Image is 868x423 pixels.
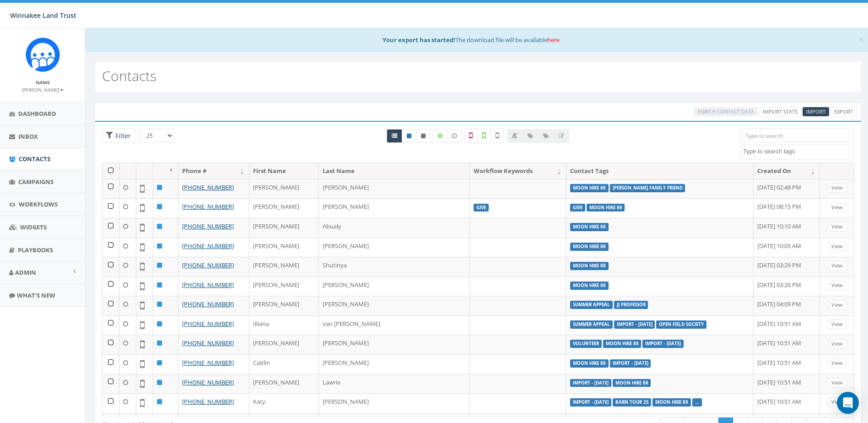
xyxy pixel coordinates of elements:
[18,132,38,141] span: Inbox
[464,129,478,143] label: Not a Mobile
[402,129,416,143] a: Active
[18,246,53,254] span: Playbooks
[754,315,820,335] td: [DATE] 10:51 AM
[182,242,234,250] a: [PHONE_NUMBER]
[178,163,249,179] th: Phone #: activate to sort column ascending
[477,129,491,143] label: Validated
[249,238,319,257] td: [PERSON_NAME]
[182,339,234,347] a: [PHONE_NUMBER]
[26,38,60,72] img: Rally_Corp_Icon.png
[319,257,470,277] td: Shutinya
[614,301,648,309] label: JJ Professor
[587,204,625,212] label: Moon Hike 88
[547,36,560,44] a: here
[570,359,609,368] label: Moon Hike 88
[433,129,447,143] label: Data Enriched
[803,107,829,117] a: Import
[319,277,470,296] td: [PERSON_NAME]
[743,147,854,156] textarea: Search
[652,398,691,407] label: Moon Hike 88
[20,223,47,231] span: Widgets
[22,85,64,93] a: [PERSON_NAME]
[249,354,319,374] td: Caitlin
[319,296,470,315] td: [PERSON_NAME]
[319,393,470,413] td: [PERSON_NAME]
[858,35,864,44] button: Close
[858,33,864,46] span: ×
[319,163,470,179] th: Last Name
[754,163,820,179] th: Created On: activate to sort column ascending
[387,129,402,143] a: All contacts
[319,179,470,199] td: [PERSON_NAME]
[249,257,319,277] td: [PERSON_NAME]
[249,296,319,315] td: [PERSON_NAME]
[182,281,234,289] a: [PHONE_NUMBER]
[570,379,611,387] label: Import - [DATE]
[828,300,846,310] a: View
[828,397,846,407] a: View
[113,131,131,140] span: Filter
[319,374,470,394] td: Lawrie
[18,178,54,186] span: Campaigns
[182,222,234,230] a: [PHONE_NUMBER]
[828,378,846,388] a: View
[182,397,234,406] a: [PHONE_NUMBER]
[102,68,156,83] h2: Contacts
[614,320,655,329] label: Import - [DATE]
[828,261,846,271] a: View
[828,242,846,251] a: View
[421,133,426,139] i: This phone number is unsubscribed and has opted-out of all texts.
[18,109,56,118] span: Dashboard
[470,163,566,179] th: Workflow Keywords: activate to sort column ascending
[249,335,319,354] td: [PERSON_NAME]
[249,277,319,296] td: [PERSON_NAME]
[249,218,319,238] td: [PERSON_NAME]
[319,354,470,374] td: [PERSON_NAME]
[570,282,609,290] label: Moon Hike 88
[182,183,234,191] a: [PHONE_NUMBER]
[656,320,706,329] label: Open Field Society
[603,340,642,348] label: Moon Hike 88
[15,268,36,277] span: Admin
[319,335,470,354] td: [PERSON_NAME]
[754,238,820,257] td: [DATE] 10:05 AM
[828,358,846,368] a: View
[754,354,820,374] td: [DATE] 10:51 AM
[249,179,319,199] td: [PERSON_NAME]
[828,203,846,212] a: View
[828,222,846,232] a: View
[642,340,684,348] label: Import - [DATE]
[182,300,234,308] a: [PHONE_NUMBER]
[319,218,470,238] td: Abualy
[830,107,857,117] a: Export
[570,262,609,270] label: Moon Hike 88
[19,155,50,163] span: Contacts
[570,223,609,231] label: Moon Hike 88
[17,291,55,299] span: What's New
[613,398,652,407] label: Barn Tour 25
[474,204,489,212] label: Give
[22,87,64,93] small: [PERSON_NAME]
[182,358,234,367] a: [PHONE_NUMBER]
[759,107,801,117] a: Import Stats
[407,133,411,139] i: This phone number is subscribed and will receive texts.
[754,198,820,218] td: [DATE] 08:15 PM
[695,399,699,405] a: ...
[806,108,825,115] span: CSV files only
[102,129,135,143] span: Advance Filter
[828,320,846,329] a: View
[249,393,319,413] td: Katy
[570,184,609,192] label: Moon Hike 88
[754,335,820,354] td: [DATE] 10:51 AM
[447,129,462,143] label: Data not Enriched
[19,200,58,208] span: Workflows
[416,129,431,143] a: Opted Out
[570,340,602,348] label: volunteer
[754,257,820,277] td: [DATE] 03:29 PM
[754,296,820,315] td: [DATE] 04:09 PM
[754,179,820,199] td: [DATE] 02:48 PM
[491,129,504,143] label: Not Validated
[754,218,820,238] td: [DATE] 10:10 AM
[613,379,651,387] label: Moon Hike 88
[570,243,609,251] label: Moon Hike 88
